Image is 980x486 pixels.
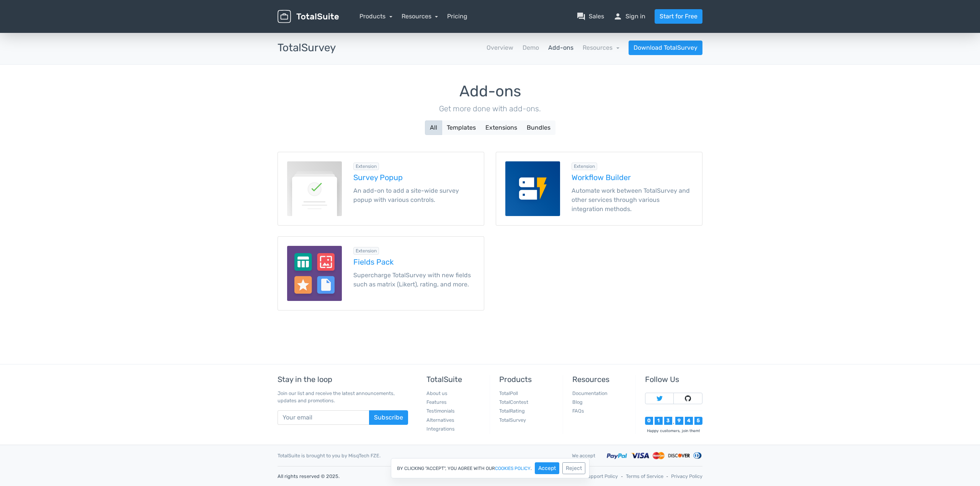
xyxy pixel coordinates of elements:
img: TotalSuite for WordPress [278,10,339,23]
span: question_answer [577,12,586,21]
a: Blog [572,399,583,405]
a: Documentation [572,390,608,396]
h5: Fields Pack extension for TotalSurvey [353,258,475,266]
p: An add-on to add a site-wide survey popup with various controls. [353,186,475,205]
div: 0 [645,417,653,425]
a: Overview [487,43,513,52]
a: Alternatives [426,417,454,423]
a: Fields Pack for TotalSurvey Extension Fields Pack Supercharge TotalSurvey with new fields such as... [278,236,484,310]
h5: Follow Us [645,375,702,384]
a: cookies policy [495,466,531,471]
a: Products [359,13,392,20]
img: Accepted payment methods [607,451,702,460]
div: 5 [694,417,702,425]
img: Follow TotalSuite on Github [685,395,691,401]
div: We accept [566,452,601,459]
p: Join our list and receive the latest announcements, updates and promotions. [278,390,408,404]
p: Get more done with add-ons. [278,103,702,114]
a: Add-ons [548,43,573,52]
a: question_answerSales [577,12,604,21]
a: Resources [583,44,619,51]
a: TotalPoll [499,390,518,396]
a: Demo [523,43,539,52]
a: Resources [402,13,438,20]
p: Automate work between TotalSurvey and other services through various integration methods. [572,186,693,214]
div: 3 [664,417,672,425]
button: Accept [535,462,559,474]
a: personSign in [613,12,645,21]
h5: Stay in the loop [278,375,408,384]
a: TotalRating [499,408,525,414]
a: Download TotalSurvey [629,41,702,55]
img: Follow TotalSuite on Twitter [657,395,663,401]
h5: TotalSuite [426,375,484,384]
div: , [672,420,675,425]
a: Workflow Builder for TotalSurvey Extension Workflow Builder Automate work between TotalSurvey and... [496,152,702,226]
img: Fields Pack for TotalSurvey [287,246,342,301]
div: By clicking "Accept", you agree with our . [391,458,590,478]
button: All [425,120,442,135]
button: Bundles [522,120,555,135]
h5: Products [499,375,557,384]
a: TotalSurvey [499,417,526,423]
a: Integrations [426,426,455,432]
a: Survey Popup for TotalSurvey Extension Survey Popup An add-on to add a site-wide survey popup wit... [278,152,484,226]
a: TotalContest [499,399,528,405]
div: Happy customers, join them! [645,428,702,434]
a: About us [426,390,448,396]
h1: Add-ons [278,83,702,100]
h3: TotalSurvey [278,42,336,54]
input: Your email [278,410,369,425]
button: Subscribe [369,410,408,425]
div: 4 [685,417,693,425]
div: 1 [655,417,663,425]
a: Start for Free [655,9,702,24]
div: 9 [675,417,683,425]
a: Pricing [447,12,467,21]
a: Testimonials [426,408,455,414]
h5: Resources [572,375,630,384]
button: Extensions [480,120,522,135]
button: Templates [442,120,481,135]
h5: Survey Popup extension for TotalSurvey [353,173,475,182]
span: person [613,12,622,21]
p: Supercharge TotalSurvey with new fields such as matrix (Likert), rating, and more. [353,271,475,289]
button: Reject [562,462,585,474]
div: TotalSuite is brought to you by MisqTech FZE. [272,452,566,459]
div: Extension [572,163,597,170]
img: Workflow Builder for TotalSurvey [505,161,560,216]
a: Features [426,399,447,405]
h5: Workflow Builder extension for TotalSurvey [572,173,693,182]
img: Survey Popup for TotalSurvey [287,161,342,216]
a: FAQs [572,408,584,414]
div: Extension [353,163,379,170]
div: Extension [353,247,379,255]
